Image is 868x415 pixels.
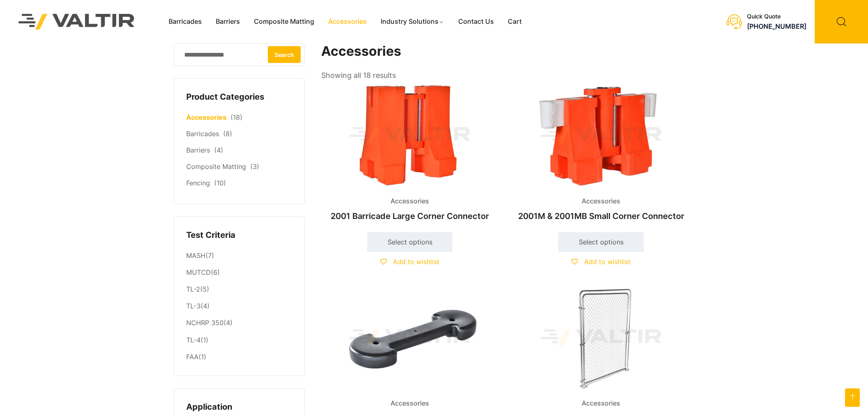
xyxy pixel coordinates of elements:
[384,397,435,410] span: Accessories
[845,388,860,407] a: Go to top
[186,298,292,315] li: (4)
[186,229,292,242] h4: Test Criteria
[321,68,396,82] p: Showing all 18 results
[186,130,219,138] a: Barricades
[186,281,292,298] li: (5)
[186,251,206,260] a: MASH
[512,82,690,225] a: Accessories2001M & 2001MB Small Corner Connector
[186,336,201,344] a: TL-4
[214,179,226,187] span: (10)
[223,130,232,138] span: (8)
[247,16,321,28] a: Composite Matting
[186,302,201,310] a: TL-3
[367,232,452,252] a: Select options for “2001 Barricade Large Corner Connector”
[186,285,200,293] a: TL-2
[576,195,626,207] span: Accessories
[321,43,690,59] h1: Accessories
[6,2,147,42] img: Valtir Rentals
[268,46,301,63] button: Search
[186,162,246,171] a: Composite Matting
[209,16,247,28] a: Barriers
[162,16,209,28] a: Barricades
[231,113,242,121] span: (18)
[186,265,292,281] li: (6)
[250,162,259,171] span: (3)
[186,268,211,276] a: MUTCD
[584,258,630,266] span: Add to wishlist
[321,16,374,28] a: Accessories
[186,113,226,121] a: Accessories
[558,232,644,252] a: Select options for “2001M & 2001MB Small Corner Connector”
[186,146,210,154] a: Barriers
[186,353,199,361] a: FAA
[186,91,292,103] h4: Product Categories
[747,13,806,20] div: Quick Quote
[374,16,451,28] a: Industry Solutions
[384,195,435,207] span: Accessories
[214,146,223,154] span: (4)
[186,247,292,264] li: (7)
[571,258,630,266] a: Add to wishlist
[393,258,439,266] span: Add to wishlist
[186,179,210,187] a: Fencing
[186,319,224,327] a: NCHRP 350
[321,82,498,225] a: Accessories2001 Barricade Large Corner Connector
[512,207,690,225] h2: 2001M & 2001MB Small Corner Connector
[380,258,439,266] a: Add to wishlist
[186,332,292,349] li: (1)
[186,349,292,363] li: (1)
[747,22,806,30] a: [PHONE_NUMBER]
[451,16,501,28] a: Contact Us
[321,207,498,225] h2: 2001 Barricade Large Corner Connector
[576,397,626,410] span: Accessories
[186,401,292,413] h4: Application
[186,315,292,332] li: (4)
[501,16,529,28] a: Cart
